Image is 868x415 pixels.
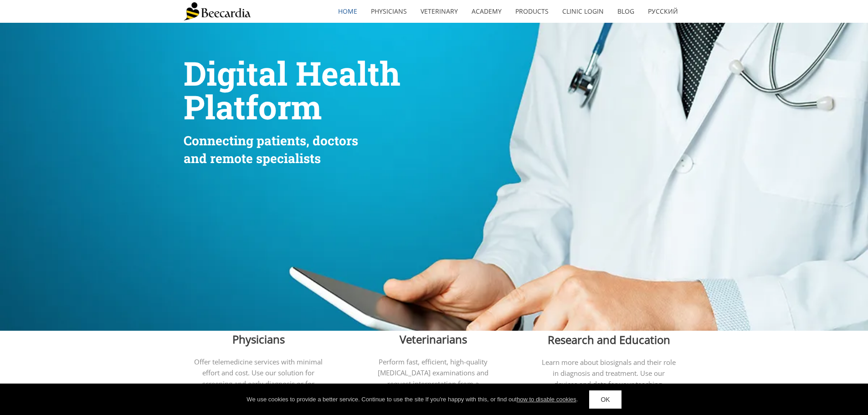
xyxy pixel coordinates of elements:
[370,357,497,399] span: Perform fast, efficient, high-quality [MEDICAL_DATA] examinations and request interpretation from...
[184,85,322,128] span: Platform
[548,332,670,347] span: Research and Education
[184,150,321,167] span: and remote specialists
[184,132,358,149] span: Connecting patients, doctors
[184,2,251,20] img: Beecardia
[247,395,578,404] div: We use cookies to provide a better service. Continue to use the site If you're happy with this, o...
[364,1,414,22] a: Physicians
[465,1,508,22] a: Academy
[542,358,676,400] span: Learn more about biosignals and their role in diagnosis and treatment. Use our devices and data f...
[611,1,641,22] a: Blog
[400,332,467,347] span: Veterinarians
[508,1,555,22] a: Products
[232,332,285,347] span: Physicians
[555,1,611,22] a: Clinic Login
[331,1,364,22] a: home
[184,51,401,95] span: Digital Health
[589,390,621,409] a: OK
[641,1,685,22] a: Русский
[414,1,465,22] a: Veterinary
[517,396,576,403] a: how to disable cookies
